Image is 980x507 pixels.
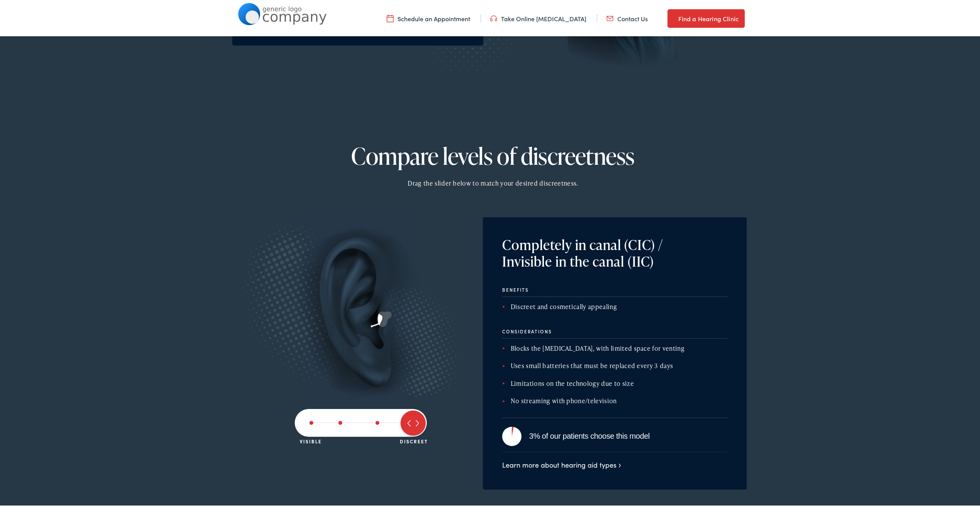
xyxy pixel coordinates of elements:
[300,435,322,443] div: Visible
[502,458,621,468] a: Learn more about hearing aid types
[387,13,394,21] img: utility icon
[400,435,428,443] div: Discreet
[490,13,586,21] a: Take Online [MEDICAL_DATA]
[502,342,727,352] li: Blocks the [MEDICAL_DATA], with limited space for venting
[502,327,727,337] div: Considerations
[490,13,497,21] img: utility icon
[280,142,705,167] h2: Compare levels of discreetness
[387,13,470,21] a: Schedule an Appointment
[502,394,727,404] li: No streaming with phone/television
[502,235,715,268] h2: Completely in canal (CIC) / Invisible in the canal (IIC)
[529,428,727,441] div: 3% of our patients choose this model
[502,300,727,310] li: Discreet and cosmetically appealing
[502,377,727,387] li: Limitations on the technology due to size
[667,12,674,22] img: utility icon
[502,359,727,369] li: Uses small batteries that must be replaced every 3 days
[667,8,745,26] a: Find a Hearing Clinic
[502,286,727,295] div: Benefits
[606,13,613,21] img: utility icon
[329,177,657,187] div: Drag the slider below to match your desired discreetness.
[606,13,648,21] a: Contact Us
